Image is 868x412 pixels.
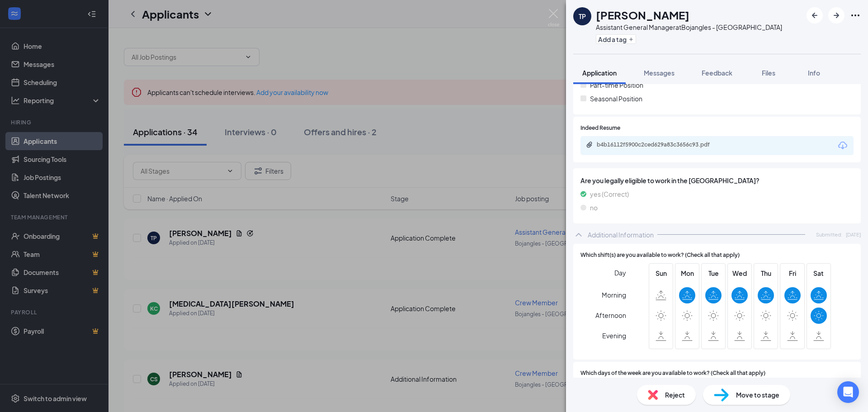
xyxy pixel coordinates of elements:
[602,287,626,303] span: Morning
[586,141,593,148] svg: Paperclip
[705,268,722,278] span: Tue
[846,231,861,238] span: [DATE]
[580,251,740,260] span: Which shift(s) are you available to work? (Check all that apply)
[809,10,820,21] svg: ArrowLeftNew
[784,268,801,278] span: Fri
[644,69,675,77] span: Messages
[628,37,634,42] svg: Plus
[850,10,861,21] svg: Ellipses
[595,307,626,323] span: Afternoon
[808,69,820,77] span: Info
[837,140,848,151] svg: Download
[590,94,642,104] span: Seasonal Position
[731,268,748,278] span: Wed
[586,141,732,150] a: Paperclipb4b16112f5900c2ced629a83c3656c93.pdf
[597,141,723,148] div: b4b16112f5900c2ced629a83c3656c93.pdf
[665,390,685,400] span: Reject
[590,189,629,199] span: yes (Correct)
[596,23,782,32] div: Assistant General Manager at Bojangles - [GEOGRAPHIC_DATA]
[758,268,774,278] span: Thu
[614,268,626,278] span: Day
[590,203,598,213] span: no
[762,69,775,77] span: Files
[596,7,689,23] h1: [PERSON_NAME]
[580,369,765,378] span: Which days of the week are you available to work? (Check all that apply)
[579,12,586,21] div: TP
[580,124,620,133] span: Indeed Resume
[736,390,779,400] span: Move to stage
[828,7,844,24] button: ArrowRight
[807,7,823,24] button: ArrowLeftNew
[590,80,643,90] span: Part-time Position
[702,69,732,77] span: Feedback
[679,268,695,278] span: Mon
[588,230,654,239] div: Additional Information
[602,327,626,344] span: Evening
[811,268,827,278] span: Sat
[582,69,617,77] span: Application
[580,175,854,185] span: Are you legally eligible to work in the [GEOGRAPHIC_DATA]?
[831,10,842,21] svg: ArrowRight
[653,268,669,278] span: Sun
[573,229,584,240] svg: ChevronUp
[596,34,636,44] button: PlusAdd a tag
[837,381,859,403] div: Open Intercom Messenger
[816,231,842,238] span: Submitted:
